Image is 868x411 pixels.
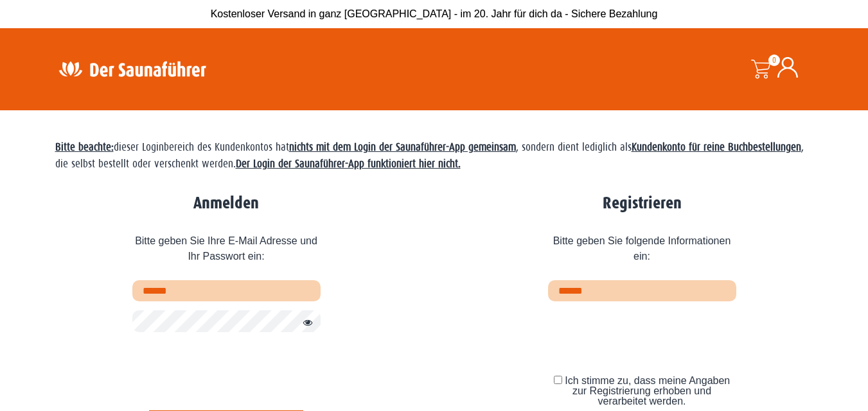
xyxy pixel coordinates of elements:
button: Passwort anzeigen [296,315,313,331]
span: Kostenloser Versand in ganz [GEOGRAPHIC_DATA] - im 20. Jahr für dich da - Sichere Bezahlung [211,8,658,19]
span: dieser Loginbereich des Kundenkontos hat , sondern dient lediglich als , die selbst bestellt oder... [55,141,804,170]
iframe: reCAPTCHA [132,342,328,392]
h2: Registrieren [548,194,736,214]
strong: Der Login der Saunaführer-App funktioniert hier nicht. [236,158,461,170]
span: Bitte beachte: [55,141,114,153]
h2: Anmelden [132,194,321,214]
input: Ich stimme zu, dass meine Angaben zur Registrierung erhoben und verarbeitet werden. [554,376,562,384]
span: Bitte geben Sie Ihre E-Mail Adresse und Ihr Passwort ein: [132,224,321,280]
strong: nichts mit dem Login der Saunaführer-App gemeinsam [289,141,516,153]
span: 0 [768,55,780,66]
strong: Kundenkonto für reine Buchbestellungen [632,141,801,153]
span: Ich stimme zu, dass meine Angaben zur Registrierung erhoben und verarbeitet werden. [565,375,730,407]
iframe: reCAPTCHA [548,310,743,360]
span: Bitte geben Sie folgende Informationen ein: [548,224,736,280]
